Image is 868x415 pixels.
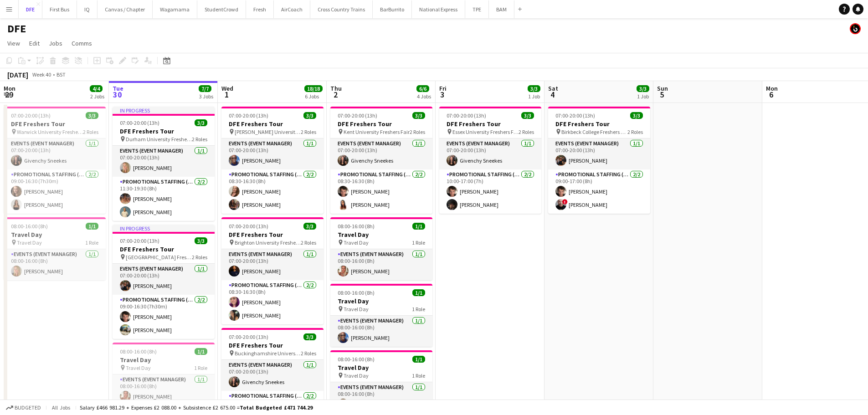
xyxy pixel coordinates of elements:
[113,295,215,339] app-card-role: Promotional Staffing (Brand Ambassadors)2/209:00-16:30 (7h30m)[PERSON_NAME][PERSON_NAME]
[98,0,153,18] button: Canvas / Chapter
[338,112,377,119] span: 07:00-20:00 (13h)
[4,169,106,214] app-card-role: Promotional Staffing (Brand Ambassadors)2/209:00-16:30 (7h30m)[PERSON_NAME][PERSON_NAME]
[113,245,215,253] h3: DFE Freshers Tour
[235,350,301,357] span: Buckinghamshire University Freshers Fair
[197,0,246,18] button: StudentCrowd
[113,374,215,405] app-card-role: Events (Event Manager)1/108:00-16:00 (8h)[PERSON_NAME]
[373,0,412,18] button: BarBurrito
[229,223,268,230] span: 07:00-20:00 (13h)
[548,169,650,214] app-card-role: Promotional Staffing (Brand Ambassadors)2/209:00-17:00 (8h)[PERSON_NAME]![PERSON_NAME]
[344,372,369,379] span: Travel Day
[489,0,514,18] button: BAM
[301,128,316,135] span: 2 Roles
[221,360,324,391] app-card-role: Events (Event Manager)1/107:00-20:00 (13h)Givenchy Sneekes
[439,84,447,92] span: Fri
[547,89,558,100] span: 4
[330,217,432,280] div: 08:00-16:00 (8h)1/1Travel Day Travel Day1 RoleEvents (Event Manager)1/108:00-16:00 (8h)[PERSON_NAME]
[4,138,106,169] app-card-role: Events (Event Manager)1/107:00-20:00 (13h)Givenchy Sneekes
[199,93,213,100] div: 3 Jobs
[330,120,432,128] h3: DFE Freshers Tour
[221,138,324,169] app-card-role: Events (Event Manager)1/107:00-20:00 (13h)[PERSON_NAME]
[113,107,215,114] div: In progress
[90,93,104,100] div: 2 Jobs
[439,169,541,214] app-card-role: Promotional Staffing (Brand Ambassadors)2/210:00-17:00 (7h)[PERSON_NAME][PERSON_NAME]
[301,239,316,246] span: 2 Roles
[113,225,215,339] app-job-card: In progress07:00-20:00 (13h)3/3DFE Freshers Tour [GEOGRAPHIC_DATA] Freshers Fair2 RolesEvents (Ev...
[4,107,106,214] app-job-card: 07:00-20:00 (13h)3/3DFE Freshers Tour Warwick University Freshers Fair2 RolesEvents (Event Manage...
[561,128,627,135] span: Birkbeck College Freshers Fair
[45,37,66,49] a: Jobs
[113,225,215,232] div: In progress
[657,84,668,92] span: Sun
[416,85,429,92] span: 6/6
[412,372,425,379] span: 1 Role
[330,138,432,169] app-card-role: Events (Event Manager)1/107:00-20:00 (13h)Givenchy Sneekes
[305,93,322,100] div: 6 Jobs
[528,85,540,92] span: 3/3
[766,84,778,92] span: Mon
[304,85,323,92] span: 18/18
[850,23,861,34] app-user-avatar: Tim Bodenham
[192,136,207,143] span: 2 Roles
[221,84,233,92] span: Wed
[439,107,541,214] app-job-card: 07:00-20:00 (13h)3/3DFE Freshers Tour Essex University Freshers Fair2 RolesEvents (Event Manager)...
[126,136,192,143] span: Durham University Freshers Fair
[330,169,432,214] app-card-role: Promotional Staffing (Brand Ambassadors)2/208:30-16:30 (8h)[PERSON_NAME][PERSON_NAME]
[412,289,425,296] span: 1/1
[4,84,15,92] span: Mon
[7,70,28,79] div: [DATE]
[765,89,778,100] span: 6
[2,89,15,100] span: 29
[240,404,313,411] span: Total Budgeted £471 744.29
[17,239,42,246] span: Travel Day
[330,382,432,413] app-card-role: Events (Event Manager)1/108:00-16:00 (8h)[PERSON_NAME]
[338,356,375,363] span: 08:00-16:00 (8h)
[111,89,123,100] span: 30
[113,343,215,405] div: 08:00-16:00 (8h)1/1Travel Day Travel Day1 RoleEvents (Event Manager)1/108:00-16:00 (8h)[PERSON_NAME]
[194,364,207,371] span: 1 Role
[4,231,106,239] h3: Travel Day
[417,93,431,100] div: 4 Jobs
[113,177,215,221] app-card-role: Promotional Staffing (Brand Ambassadors)2/211:30-19:30 (8h)[PERSON_NAME][PERSON_NAME]
[656,89,668,100] span: 5
[329,89,342,100] span: 2
[452,128,519,135] span: Essex University Freshers Fair
[220,89,233,100] span: 1
[637,93,649,100] div: 1 Job
[330,284,432,347] div: 08:00-16:00 (8h)1/1Travel Day Travel Day1 RoleEvents (Event Manager)1/108:00-16:00 (8h)[PERSON_NAME]
[11,112,51,119] span: 07:00-20:00 (13h)
[330,350,432,413] app-job-card: 08:00-16:00 (8h)1/1Travel Day Travel Day1 RoleEvents (Event Manager)1/108:00-16:00 (8h)[PERSON_NAME]
[15,405,41,411] span: Budgeted
[113,84,123,92] span: Tue
[330,249,432,280] app-card-role: Events (Event Manager)1/108:00-16:00 (8h)[PERSON_NAME]
[303,223,316,230] span: 3/3
[412,0,465,18] button: National Express
[548,138,650,169] app-card-role: Events (Event Manager)1/107:00-20:00 (13h)[PERSON_NAME]
[113,146,215,177] app-card-role: Events (Event Manager)1/107:00-20:00 (13h)[PERSON_NAME]
[80,404,313,411] div: Salary £466 981.29 + Expenses £2 088.00 + Subsistence £2 675.00 =
[29,39,40,47] span: Edit
[86,223,98,230] span: 1/1
[548,120,650,128] h3: DFE Freshers Tour
[627,128,643,135] span: 2 Roles
[519,128,534,135] span: 2 Roles
[30,71,53,78] span: Week 40
[113,356,215,364] h3: Travel Day
[235,239,301,246] span: Brighton University Freshers Fair
[221,169,324,214] app-card-role: Promotional Staffing (Brand Ambassadors)2/208:30-16:30 (8h)[PERSON_NAME][PERSON_NAME]
[72,39,92,47] span: Comms
[330,231,432,239] h3: Travel Day
[330,84,342,92] span: Thu
[330,297,432,305] h3: Travel Day
[221,217,324,324] app-job-card: 07:00-20:00 (13h)3/3DFE Freshers Tour Brighton University Freshers Fair2 RolesEvents (Event Manag...
[330,107,432,214] app-job-card: 07:00-20:00 (13h)3/3DFE Freshers Tour Kent University Freshers Fair2 RolesEvents (Event Manager)1...
[195,237,207,244] span: 3/3
[412,356,425,363] span: 1/1
[221,107,324,214] div: 07:00-20:00 (13h)3/3DFE Freshers Tour [PERSON_NAME] University Freshers Fair2 RolesEvents (Event ...
[113,127,215,135] h3: DFE Freshers Tour
[630,112,643,119] span: 3/3
[303,112,316,119] span: 3/3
